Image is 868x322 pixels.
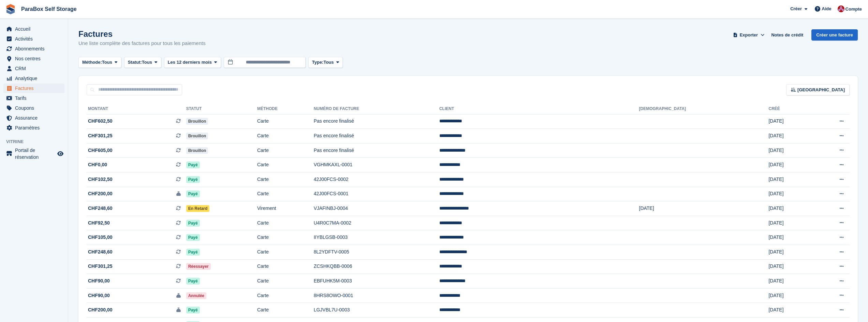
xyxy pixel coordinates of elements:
button: Statut: Tous [124,57,161,68]
a: menu [3,44,64,53]
td: [DATE] [768,230,810,245]
span: Payé [186,162,200,168]
span: CHF102,50 [88,176,113,183]
span: CHF92,50 [88,219,110,227]
span: Coupons [15,103,56,113]
td: Carte [257,303,314,318]
td: 42J00FCS-0002 [314,172,439,187]
td: [DATE] [639,201,769,216]
span: Annulée [186,292,206,299]
span: Tous [323,59,334,66]
span: CHF248,60 [88,248,113,256]
a: menu [3,54,64,63]
a: menu [3,147,64,160]
td: Carte [257,288,314,303]
td: 42J00FCS-0001 [314,187,439,201]
a: menu [3,83,64,93]
td: 8HRS8OWO-0001 [314,288,439,303]
span: Vitrine [6,138,68,145]
span: Factures [15,83,56,93]
a: Notes de crédit [768,29,806,41]
span: CHF605,00 [88,147,113,154]
td: Carte [257,274,314,289]
a: Créer une facture [811,29,858,41]
td: VGHMKAXL-0001 [314,158,439,172]
td: [DATE] [768,259,810,274]
span: Portail de réservation [15,147,56,160]
span: Payé [186,176,200,183]
a: menu [3,34,64,44]
a: menu [3,123,64,133]
span: Statut: [128,59,142,66]
button: Méthode: Tous [78,57,121,68]
span: Tous [142,59,152,66]
span: CHF602,50 [88,118,113,125]
span: CHF200,00 [88,306,113,313]
td: [DATE] [768,201,810,216]
span: Accueil [15,24,56,34]
span: Méthode: [82,59,102,66]
th: Créé [768,104,810,114]
td: [DATE] [768,303,810,318]
span: Payé [186,307,200,313]
th: Client [439,104,639,114]
th: Statut [186,104,257,114]
td: LGJVBL7U-0003 [314,303,439,318]
span: Assurance [15,113,56,123]
span: CHF301,25 [88,263,113,270]
td: Pas encore finalisé [314,143,439,158]
td: Carte [257,216,314,230]
td: VJAFINBJ-0004 [314,201,439,216]
td: U4R0C7MA-0002 [314,216,439,230]
span: CHF0,00 [88,161,107,168]
span: CHF200,00 [88,190,113,197]
span: Payé [186,278,200,285]
span: CHF301,25 [88,132,113,139]
img: stora-icon-8386f47178a22dfd0bd8f6a31ec36ba5ce8667c1dd55bd0f319d3a0aa187defe.svg [5,4,16,14]
td: Carte [257,230,314,245]
td: Carte [257,245,314,260]
td: [DATE] [768,129,810,143]
span: Paramètres [15,123,56,133]
td: ZCSHKQBB-0006 [314,259,439,274]
span: Créer [790,5,802,12]
span: Payé [186,249,200,256]
td: [DATE] [768,172,810,187]
span: Nos centres [15,54,56,63]
th: Numéro de facture [314,104,439,114]
button: Exporter [732,29,766,41]
button: Les 12 derniers mois [164,57,221,68]
td: Carte [257,187,314,201]
p: Une liste complète des factures pour tous les paiements [78,40,206,47]
td: Pas encore finalisé [314,129,439,143]
img: Yan Grandjean [838,5,844,12]
span: Payé [186,220,200,227]
a: ParaBox Self Storage [18,3,79,15]
a: menu [3,24,64,34]
td: Carte [257,172,314,187]
td: [DATE] [768,274,810,289]
span: Les 12 derniers mois [168,59,212,66]
span: CHF248,60 [88,205,113,212]
td: [DATE] [768,288,810,303]
a: menu [3,113,64,123]
a: menu [3,103,64,113]
button: Type: Tous [308,57,343,68]
span: CHF90,00 [88,292,110,299]
span: [GEOGRAPHIC_DATA] [797,87,845,93]
a: menu [3,74,64,83]
td: Pas encore finalisé [314,114,439,129]
span: Payé [186,234,200,241]
td: [DATE] [768,158,810,172]
span: Payé [186,190,200,197]
td: Carte [257,129,314,143]
span: CHF90,00 [88,277,110,285]
h1: Factures [78,29,206,39]
td: 8L2YDFTV-0005 [314,245,439,260]
td: EBFUHK5M-0003 [314,274,439,289]
td: Carte [257,143,314,158]
span: Compte [845,6,862,13]
span: Aide [822,5,831,12]
span: CHF105,00 [88,234,113,241]
td: Virement [257,201,314,216]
